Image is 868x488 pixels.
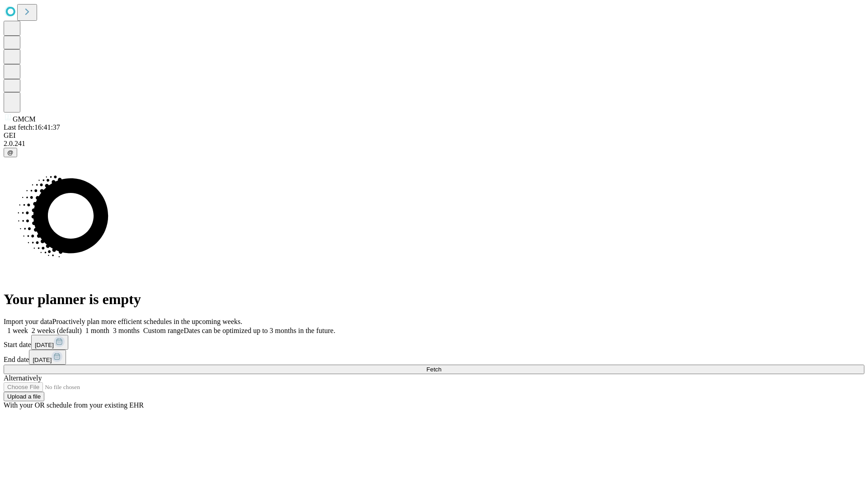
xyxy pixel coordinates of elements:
[426,366,441,373] span: Fetch
[4,350,864,365] div: End date
[4,392,44,401] button: Upload a file
[4,335,864,350] div: Start date
[31,335,68,350] button: [DATE]
[4,318,52,325] span: Import your data
[29,350,66,365] button: [DATE]
[35,342,54,348] span: [DATE]
[4,148,17,157] button: @
[4,123,60,131] span: Last fetch: 16:41:37
[13,115,36,123] span: GMCM
[4,131,864,140] div: GEI
[33,357,52,363] span: [DATE]
[4,140,864,148] div: 2.0.241
[184,327,335,334] span: Dates can be optimized up to 3 months in the future.
[113,327,140,334] span: 3 months
[52,318,242,325] span: Proactively plan more efficient schedules in the upcoming weeks.
[4,365,864,374] button: Fetch
[143,327,184,334] span: Custom range
[4,401,144,409] span: With your OR schedule from your existing EHR
[32,327,82,334] span: 2 weeks (default)
[4,291,864,308] h1: Your planner is empty
[7,149,14,156] span: @
[85,327,109,334] span: 1 month
[7,327,28,334] span: 1 week
[4,374,42,382] span: Alternatively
